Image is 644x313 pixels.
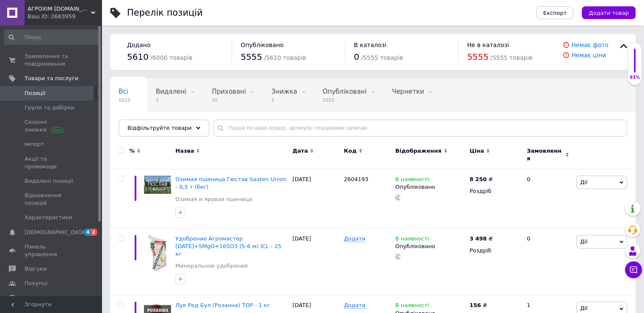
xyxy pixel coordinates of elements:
[395,302,429,311] span: В наявності
[344,235,365,242] span: Додати
[628,75,641,81] div: 93%
[127,125,192,131] span: Відфільтруйте товари
[395,147,441,155] span: Відображення
[156,88,186,95] span: Видалені
[470,235,487,242] b: 3 498
[543,10,567,16] span: Експорт
[25,265,47,273] span: Відгуки
[580,305,587,311] span: Дії
[527,147,563,162] span: Замовлення
[271,97,297,103] span: 1
[150,54,192,61] span: / 6000 товарів
[212,88,246,95] span: Приховані
[25,140,44,148] span: Імпорт
[293,147,308,155] span: Дата
[344,147,357,155] span: Код
[25,192,78,207] span: Відновлення позицій
[290,228,342,295] div: [DATE]
[91,229,97,236] span: 2
[25,229,87,236] span: [DEMOGRAPHIC_DATA]
[264,54,306,61] span: / 5610 товарів
[4,30,100,45] input: Пошук
[395,235,429,244] span: В наявності
[240,42,284,48] span: Опубліковано
[290,169,342,229] div: [DATE]
[470,147,484,155] span: Ціна
[361,54,403,61] span: / 5555 товарів
[240,52,262,62] span: 5555
[582,6,636,19] button: Додати товар
[175,176,286,190] a: Озимая пшеница Гюстав Saaten Union - 0,5 т (бег)
[25,104,75,112] span: Групи та добірки
[28,5,91,13] span: АГРОХІМ agrohim.in.ua
[580,179,587,185] span: Дії
[589,10,629,16] span: Додати товар
[175,147,194,155] span: Назва
[25,118,78,134] span: Сезонні знижки
[119,120,144,128] span: Вітрина
[470,187,520,195] div: Роздріб
[344,176,368,182] span: 2604193
[354,52,359,62] span: 0
[144,176,171,194] img: Озимая пшеница Гюстав Saaten Union - 0,5 т (бег)
[344,302,365,309] span: Додати
[323,97,367,103] span: 5555
[129,147,135,155] span: %
[144,235,171,271] img: Удобрение Агромастер 16-8-16+5MgO+16SO3 (5-6 м) ICL - 25 кг
[25,294,70,302] span: Каталог ProSale
[212,97,246,103] span: 55
[571,52,606,59] a: Немає ціни
[25,214,72,221] span: Характеристики
[175,262,248,270] a: Минеральное удобрения
[175,235,281,257] a: Удобрение Агромастер [DATE]+5MgO+16SO3 (5-6 м) ICL - 25 кг
[25,243,78,258] span: Панель управління
[25,53,78,68] span: Замовлення та повідомлення
[354,42,387,48] span: В каталозі
[467,42,509,48] span: Не в каталозі
[470,176,487,182] b: 8 250
[25,75,78,82] span: Товари та послуги
[536,6,574,19] button: Експорт
[119,97,130,103] span: 5610
[84,229,91,236] span: 4
[392,88,424,95] span: Чернетки
[522,169,574,229] div: 0
[323,88,367,95] span: Опубліковані
[25,177,73,185] span: Видалені позиції
[25,279,47,287] span: Покупці
[175,302,270,308] a: Лук Ред Бул (Розанна) TOP - 1 кг
[470,302,481,308] b: 156
[127,52,149,62] span: 5610
[470,247,520,254] div: Роздріб
[580,238,587,245] span: Дії
[127,42,150,48] span: Додано
[156,97,186,103] span: 1
[470,176,493,183] div: ₴
[395,243,465,250] div: Опубліковано
[522,228,574,295] div: 0
[467,52,489,62] span: 5555
[271,88,297,95] span: Знижка
[490,54,532,61] span: / 5555 товарів
[175,196,252,203] a: Озимая и яровая пшеница
[119,88,128,95] span: Всі
[470,235,493,243] div: ₴
[25,89,45,97] span: Позиції
[625,261,642,278] button: Чат з покупцем
[127,8,203,17] div: Перелік позицій
[395,176,429,185] span: В наявності
[470,302,487,309] div: ₴
[395,183,465,191] div: Опубліковано
[213,120,627,137] input: Пошук по назві позиції, артикулу і пошуковим запитам
[571,42,608,48] a: Немає фото
[28,13,102,20] div: Ваш ID: 2683959
[25,155,78,170] span: Акції та промокоди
